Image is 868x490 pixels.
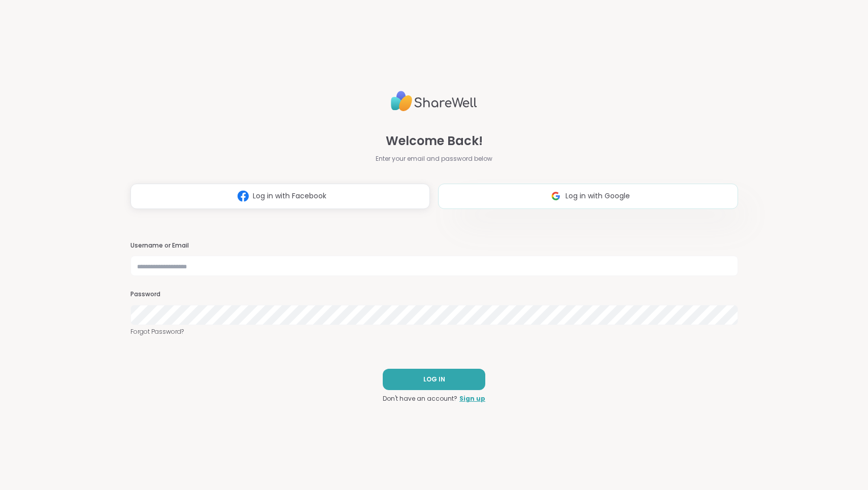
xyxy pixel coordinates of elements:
span: Enter your email and password below [376,154,492,163]
a: Sign up [459,394,485,403]
span: Log in with Facebook [253,191,326,201]
span: Welcome Back! [386,132,483,150]
img: ShareWell Logomark [233,187,253,205]
span: LOG IN [423,375,445,384]
button: Log in with Google [438,184,738,209]
img: ShareWell Logo [391,87,477,116]
button: LOG IN [383,369,485,390]
img: ShareWell Logomark [546,187,565,205]
button: Log in with Facebook [130,184,430,209]
h3: Password [130,290,738,299]
span: Don't have an account? [383,394,457,403]
span: Log in with Google [565,191,630,201]
h3: Username or Email [130,241,738,250]
a: Forgot Password? [130,327,738,336]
